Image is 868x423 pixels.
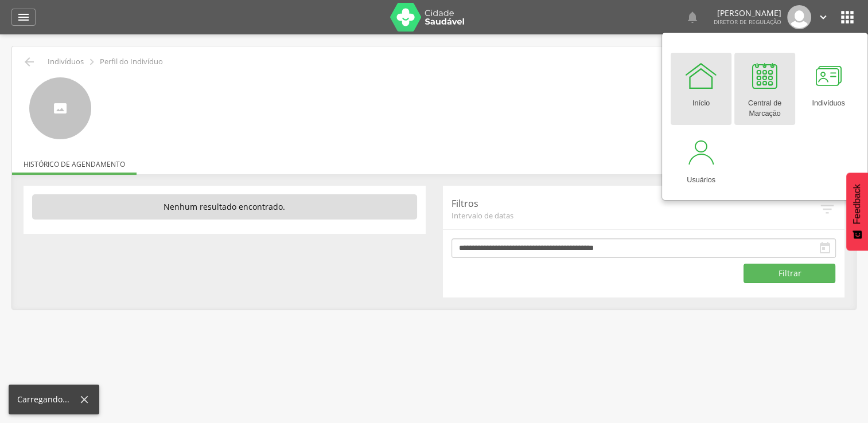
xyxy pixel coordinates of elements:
i:  [838,8,857,26]
i:  [17,10,30,24]
p: Perfil do Indivíduo [100,57,163,66]
a:  [11,9,36,26]
p: Indivíduos [48,57,84,66]
i:  [85,56,98,68]
button: Filtrar [744,264,835,283]
a:  [817,5,830,29]
button: Feedback - Mostrar pesquisa [846,173,868,250]
a:  [686,5,699,29]
i:  [818,241,832,255]
span: Diretor de regulação [714,18,781,26]
i:  [686,10,699,24]
p: Filtros [451,197,819,210]
span: Intervalo de datas [451,210,819,221]
div: Carregando... [17,394,78,405]
i:  [819,201,836,218]
p: [PERSON_NAME] [714,9,781,17]
span: Feedback [852,184,862,224]
a: Central de Marcação [734,53,795,125]
i:  [817,11,830,23]
a: Indivíduos [798,53,859,125]
p: Nenhum resultado encontrado. [32,194,417,220]
i: Voltar [22,55,36,69]
a: Usuários [671,130,731,191]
